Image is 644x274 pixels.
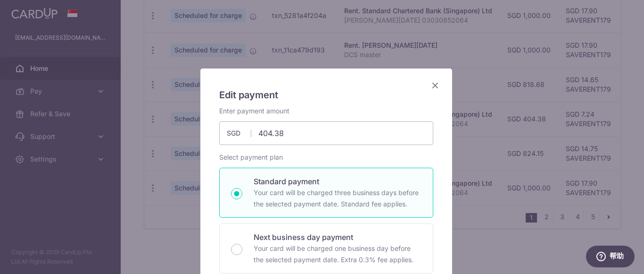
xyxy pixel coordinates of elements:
[227,128,251,138] span: SGD
[586,246,635,269] iframe: 打开一个小组件，您可以在其中找到更多信息
[219,87,433,103] h5: Edit payment
[254,187,421,210] p: Your card will be charged three business days before the selected payment date. Standard fee appl...
[254,243,421,265] p: Your card will be charged one business day before the selected payment date. Extra 0.3% fee applies.
[219,106,289,116] label: Enter payment amount
[429,80,441,91] button: Close
[254,231,421,243] p: Next business day payment
[219,121,433,145] input: 0.00
[254,176,421,187] p: Standard payment
[219,153,283,162] label: Select payment plan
